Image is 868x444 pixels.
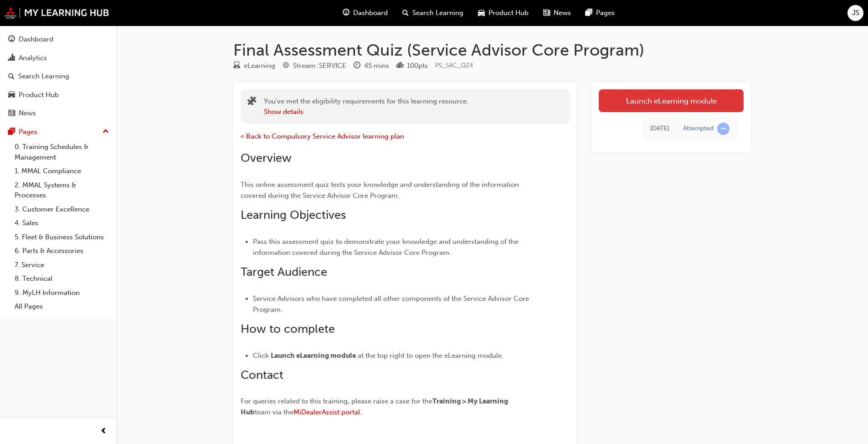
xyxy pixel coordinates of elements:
span: This online assessment quiz tests your knowledge and understanding of the information covered dur... [241,181,521,200]
a: Search Learning [4,68,113,85]
a: news-iconNews [536,4,578,22]
span: Launch eLearning module [271,351,356,360]
span: car-icon [478,7,485,19]
img: mmal [5,7,109,19]
div: Attempted [683,124,714,133]
div: Stream: SERVICE [293,61,346,71]
span: Dashboard [353,8,388,18]
div: 45 mins [364,61,389,71]
div: Duration [354,60,389,72]
span: guage-icon [8,36,15,44]
a: 6. Parts & Accessories [11,244,113,258]
span: Product Hub [488,8,529,18]
div: Search Learning [18,71,69,82]
button: JS [847,5,863,21]
span: guage-icon [343,7,349,19]
div: You've met the eligibility requirements for this learning resource. [264,96,468,117]
span: Service Advisors who have completed all other components of the Service Advisor Core Program. [253,294,531,314]
span: . [360,408,362,416]
div: eLearning [244,61,275,71]
span: Search Learning [412,8,463,18]
a: Product Hub [4,87,113,103]
span: news-icon [543,7,550,19]
span: Learning Objectives [241,208,346,222]
span: For queries related to this training, please raise a case for the [241,397,432,405]
div: Stream [282,60,346,72]
span: learningResourceType_ELEARNING-icon [233,62,240,70]
span: News [554,8,571,18]
a: 5. Fleet & Business Solutions [11,230,113,244]
a: guage-iconDashboard [335,4,395,22]
span: podium-icon [396,62,403,70]
a: 1. MMAL Compliance [11,164,113,178]
button: Pages [4,124,113,140]
span: news-icon [8,109,15,118]
a: pages-iconPages [578,4,622,22]
button: Show details [264,107,303,117]
a: search-iconSearch Learning [395,4,471,22]
span: How to complete [241,322,335,336]
span: at the top right to open the eLearning module. [358,351,503,360]
a: 0. Training Schedules & Management [11,140,113,164]
span: pages-icon [8,128,15,136]
span: car-icon [8,91,15,99]
span: Click [253,351,269,360]
a: Launch eLearning module [599,89,744,112]
span: JS [852,8,859,18]
span: Pass this assessment quiz to demonstrate your knowledge and understanding of the information cove... [253,237,520,257]
span: search-icon [402,7,409,19]
span: Contact [241,368,283,382]
span: Target Audience [241,265,327,279]
a: News [4,105,113,122]
span: Pages [596,8,615,18]
div: 100 pts [407,61,428,71]
a: 2. MMAL Systems & Processes [11,178,113,202]
span: chart-icon [8,54,15,62]
span: prev-icon [100,426,107,437]
div: News [19,108,36,119]
span: Learning resource code [435,62,473,69]
div: Pages [19,127,37,137]
button: DashboardAnalyticsSearch LearningProduct HubNews [4,29,113,124]
span: Overview [241,151,292,165]
a: Dashboard [4,31,113,48]
a: < Back to Compulsory Service Advisor learning plan [241,132,404,140]
div: Points [396,60,428,72]
a: 8. Technical [11,272,113,286]
span: pages-icon [586,7,592,19]
span: search-icon [8,72,15,81]
span: team via the [255,408,293,416]
a: car-iconProduct Hub [471,4,536,22]
span: target-icon [282,62,289,70]
a: 3. Customer Excellence [11,202,113,217]
a: MiDealerAssist portal [293,408,360,416]
a: Analytics [4,50,113,67]
a: All Pages [11,299,113,314]
div: Type [233,60,275,72]
span: puzzle-icon [247,97,257,108]
div: Dashboard [19,34,53,45]
h1: Final Assessment Quiz (Service Advisor Core Program) [233,40,751,60]
div: Product Hub [19,90,59,100]
span: learningRecordVerb_ATTEMPT-icon [717,123,729,135]
div: Analytics [19,53,47,63]
a: 7. Service [11,258,113,272]
div: Fri Aug 15 2025 12:45:36 GMT+1000 (Australian Eastern Standard Time) [650,124,669,134]
a: 4. Sales [11,216,113,230]
span: up-icon [103,126,109,138]
a: 9. MyLH Information [11,286,113,300]
span: clock-icon [354,62,360,70]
